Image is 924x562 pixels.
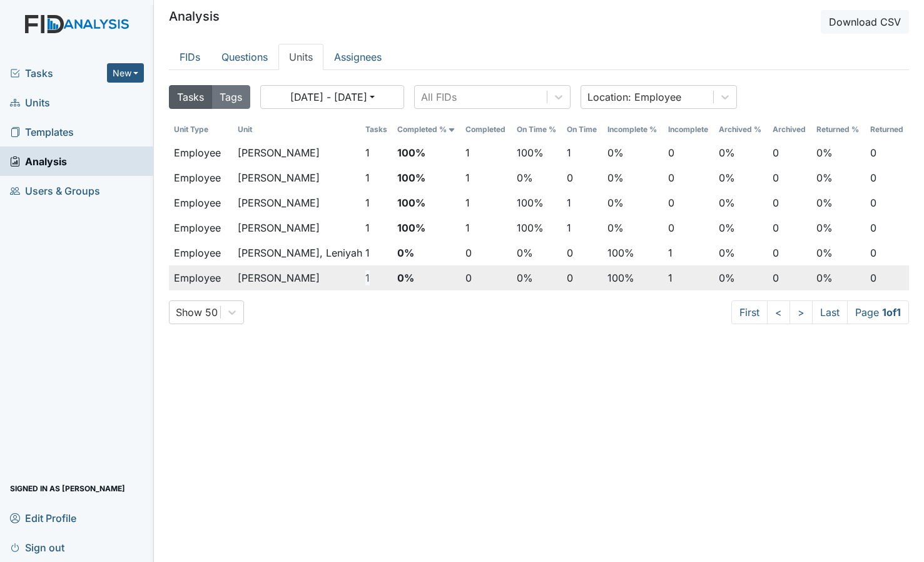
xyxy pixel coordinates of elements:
button: New [107,63,145,83]
span: Employee [174,222,221,234]
a: FIDs [169,44,211,70]
a: < [767,300,790,324]
a: Assignees [323,44,392,70]
td: 100% [602,265,663,290]
td: 0% [512,165,562,190]
td: 0% [811,240,865,265]
button: Tasks [169,85,212,109]
span: Employee [174,197,221,209]
span: Analysis [10,151,67,171]
span: Templates [10,122,74,141]
button: Download CSV [821,10,909,34]
span: Employee [174,272,221,284]
span: 0 [668,145,674,160]
a: First [731,300,768,324]
button: 1 [567,145,571,160]
span: 0 [870,245,876,260]
span: [PERSON_NAME] [238,222,320,234]
div: Show 50 [176,305,218,320]
span: [PERSON_NAME], Leniyah [238,247,362,259]
span: 0 [465,270,472,285]
td: 100% [512,190,562,215]
td: 0% [512,240,562,265]
span: 0 [773,220,779,235]
td: 0% [811,265,865,290]
span: Users & Groups [10,181,100,200]
button: 1 [465,145,470,160]
span: [PERSON_NAME] [238,171,320,184]
a: Units [278,44,323,70]
td: 0% [392,240,460,265]
span: 0 [870,170,876,185]
td: 0% [811,165,865,190]
button: 1 [465,170,470,185]
span: 0 [773,170,779,185]
span: 0 [870,270,876,285]
button: 1 [668,245,673,260]
button: Tags [211,85,250,109]
span: 0 [668,195,674,210]
span: Units [10,93,50,112]
span: 0 [870,145,876,160]
button: 1 [365,170,370,185]
td: 100% [512,215,562,240]
th: Toggle SortBy [865,119,909,140]
a: > [789,300,813,324]
td: 0% [811,140,865,165]
span: Sign out [10,538,64,557]
strong: 1 of 1 [882,306,901,319]
td: 0% [512,265,562,290]
td: 0% [602,215,663,240]
td: 0% [714,240,768,265]
td: 100% [392,215,460,240]
span: 0 [567,170,573,185]
td: 0% [811,190,865,215]
td: 100% [392,140,460,165]
nav: task-pagination [731,300,909,324]
div: Tasks/Tags [169,85,250,109]
button: 1 [465,195,470,210]
td: 100% [512,140,562,165]
span: 0 [465,245,472,260]
th: Toggle SortBy [169,119,233,140]
a: Tasks [10,66,107,81]
a: Questions [211,44,278,70]
span: 0 [567,245,573,260]
td: 0% [714,215,768,240]
th: Toggle SortBy [811,119,865,140]
button: 1 [365,245,370,260]
td: 0% [602,165,663,190]
td: 0% [392,265,460,290]
h5: Analysis [169,10,220,23]
span: 0 [668,170,674,185]
button: 1 [365,270,370,285]
button: 1 [465,220,470,235]
a: Last [812,300,848,324]
div: All FIDs [421,89,457,105]
span: 0 [773,145,779,160]
span: 0 [567,270,573,285]
button: 1 [365,145,370,160]
th: Toggle SortBy [714,119,768,140]
span: 0 [870,220,876,235]
th: Toggle SortBy [768,119,811,140]
th: Toggle SortBy [512,119,562,140]
th: Toggle SortBy [360,119,393,140]
span: Employee [174,247,221,259]
td: 100% [392,190,460,215]
td: 0% [811,215,865,240]
div: Location: Employee [587,89,681,105]
span: Employee [174,171,221,184]
th: Toggle SortBy [602,119,663,140]
span: 0 [773,245,779,260]
span: Signed in as [PERSON_NAME] [10,479,125,498]
span: [PERSON_NAME] [238,146,320,159]
td: 0% [714,140,768,165]
span: Page [847,300,909,324]
span: 0 [870,195,876,210]
td: 0% [714,265,768,290]
button: 1 [365,195,370,210]
span: [PERSON_NAME] [238,272,320,284]
button: [DATE] - [DATE] [260,85,404,109]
